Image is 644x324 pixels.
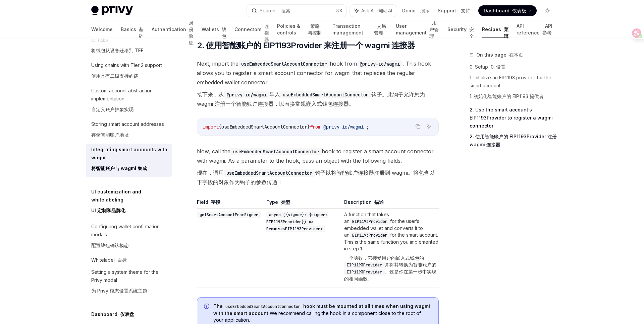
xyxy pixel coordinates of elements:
[542,23,552,35] font: API 参考
[447,21,474,37] a: Security 安全
[91,242,129,248] font: 配置钱包确认模态
[469,26,474,39] font: 安全
[509,52,523,58] font: 在本页
[470,134,557,147] font: 2. 使用智能账户的 EIP1193Provider 注册 wagmi 连接器
[204,304,211,310] svg: Info
[91,132,129,138] font: 存储智能账户地址
[357,60,402,68] code: @privy-io/wagmi
[197,147,439,189] span: Now, call the hook to register a smart account connector with wagmi. As a parameter to the hook, ...
[478,5,537,16] a: Dashboard 仪表板
[120,311,134,317] font: 仪表盘
[476,51,523,59] span: On this page
[91,146,168,175] div: Integrating smart accounts with wagmi
[429,20,439,39] font: 用户管理
[91,268,168,298] div: Setting a system theme for the Privy modal
[277,21,324,37] a: Policies & controls 策略与控制
[139,26,144,39] font: 基础
[266,212,328,232] code: async ({signer}: {signer: EIP1193Provider}) => Promise<EIP1193Provider>
[344,269,385,275] code: EIP1193Provider
[281,8,293,13] font: 搜索...
[152,21,194,37] a: Authentication 身份验证
[264,199,341,209] th: Type
[402,7,430,14] a: Demo 演示
[470,93,544,99] font: 1. 初始化智能账户的 EIP1193 提供者
[438,7,470,14] a: Support 支持
[91,61,162,83] div: Using chains with Tier 2 support
[86,59,172,85] a: Using chains with Tier 2 support使用具有二级支持的链
[221,124,307,130] span: useEmbeddedSmartAccountConnector
[86,254,172,266] a: Whitelabel 白标
[280,91,371,98] code: useEmbeddedSmartAccountConnector
[341,199,439,209] th: Description
[247,5,347,17] button: Search... 搜索...⌘K
[223,303,303,310] code: useEmbeddedSmartAccountConnector
[189,20,194,46] font: 身份验证
[91,208,125,213] font: UI 定制和品牌化
[374,23,386,35] font: 交易管理
[470,104,558,153] a: 2. Use the smart account’s EIP1193Provider to register a wagmi connector2. 使用智能账户的 EIP1193Provide...
[344,255,436,281] font: 一个函数，它接受用户的嵌入式钱包的 并将其转换为智能账户的 。这是你在第一步中实现的相同函数。
[197,212,261,218] code: getSmartAccountFromSigner
[224,91,269,98] code: @privy-io/wagmi
[91,21,113,37] a: Welcome
[91,6,133,15] img: light logo
[224,169,315,177] code: useEmbeddedSmartAccountConnector
[504,26,508,39] font: 菜谱
[461,8,470,13] font: 支持
[197,91,425,107] font: 接下来，从 导入 钩子。此钩子允许您为 wagmi 注册一个智能账户连接器，以替换常规嵌入式钱包连接器。
[374,199,384,205] font: 描述
[335,8,342,13] span: ⌘ K
[482,21,508,37] a: Recipes 菜谱
[350,232,390,239] code: EIP1193Provider
[197,59,439,111] span: Next, import the hook from . This hook allows you to register a smart account connector for wagmi...
[86,266,172,300] a: Setting a system theme for the Privy modal为 Privy 模态设置系统主题
[203,124,219,130] span: import
[230,148,322,155] code: useEmbeddedSmartAccountConnector
[211,199,220,205] font: 字段
[91,165,147,171] font: 将智能账户与 wagmi 集成
[260,7,293,15] div: Search...
[197,169,435,185] font: 现在，调用 钩子以将智能账户连接器注册到 wagmi。将包含以下字段的对象作为钩子的参数传递：
[121,21,144,37] a: Basics 基础
[91,288,147,294] font: 为 Privy 模态设置系统主题
[264,23,269,42] font: 连接器
[332,21,388,37] a: Transaction management 交易管理
[377,8,392,13] font: 询问 AI
[86,118,172,144] a: Storing smart account addresses存储智能账户地址
[396,21,440,37] a: User management 用户管理
[470,62,558,72] a: 0. Setup 0. 设置
[366,124,369,130] span: ;
[222,26,226,39] font: 钱包
[86,144,172,177] a: Integrating smart accounts with wagmi将智能账户与 wagmi 集成
[512,8,526,13] font: 仪表板
[350,5,397,17] button: Ask AI 询问 AI
[361,7,392,14] span: Ask AI
[308,23,322,35] font: 策略与控制
[91,87,168,116] div: Custom account abstraction implementation
[234,21,269,37] a: Connectors 连接器
[321,124,366,130] span: '@privy-io/wagmi'
[307,124,310,130] span: }
[238,60,330,68] code: useEmbeddedSmartAccountConnector
[86,85,172,118] a: Custom account abstraction implementation自定义账户抽象实现
[91,73,138,79] font: 使用具有二级支持的链
[91,48,144,53] font: 将钱包从设备迁移到 TEE
[86,221,172,254] a: Configuring wallet confirmation modals配置钱包确认模态
[202,21,226,37] a: Wallets 钱包
[310,124,321,130] span: from
[91,106,133,112] font: 自定义账户抽象实现
[470,72,558,104] a: 1. Initialize an EIP1193 provider for the smart account1. 初始化智能账户的 EIP1193 提供者
[414,122,422,131] button: Copy the contents from the code block
[344,262,385,268] code: EIP1193Provider
[197,199,264,209] th: Field
[91,310,134,318] h5: Dashboard
[424,122,433,131] button: Ask AI
[517,21,553,37] a: API reference API 参考
[484,7,526,14] span: Dashboard
[219,124,221,130] span: {
[491,64,505,70] font: 0. 设置
[542,5,553,16] button: Toggle dark mode
[213,303,430,316] strong: The hook must be mounted at all times when using wagmi with the smart account.
[91,188,172,217] h5: UI customization and whitelabeling
[91,120,164,142] div: Storing smart account addresses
